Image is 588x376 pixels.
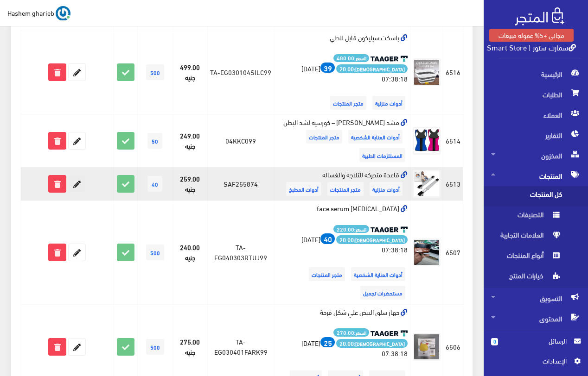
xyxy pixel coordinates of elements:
img: efef4081-8622-4445-843b-1c9c2b12eb0d.jpg [413,333,441,361]
span: الرئيسية [491,64,581,84]
img: taager-logo-original.svg [371,226,408,233]
span: أدوات المطبخ [286,182,321,196]
strong: 480.00 [337,54,354,62]
span: أدوات منزلية [372,96,405,110]
span: التصنيفات [491,207,562,227]
strong: 20.00 [339,235,354,244]
div: [DATE] 07:38:18 [276,327,408,358]
img: 983539d4-d242-400b-ae70-9b84afaf3bb4.jpg [413,238,441,266]
span: [DEMOGRAPHIC_DATA]: [336,339,408,348]
span: أدوات العناية الشخصية [351,267,405,281]
span: العملاء [491,105,581,125]
span: متجر المنتجات [309,267,345,281]
img: ... [56,6,70,21]
img: . [515,7,564,25]
span: Hashem gharieb [7,7,54,19]
td: TA-EG040303RTUJ99 [208,201,274,304]
span: الطلبات [491,84,581,105]
img: d184f7f3-cd0b-4a6c-9214-77589c2802d2.png [413,58,441,86]
a: التصنيفات [484,207,588,227]
div: [DATE] 07:38:18 [276,52,408,83]
a: الرئيسية [484,64,588,84]
a: اﻹعدادات [491,356,581,370]
a: كل المنتجات [484,186,588,207]
span: [DEMOGRAPHIC_DATA]: [336,64,408,73]
a: المنتجات [484,166,588,186]
span: السعر: [333,54,369,62]
span: السعر: [333,225,369,233]
a: العملاء [484,105,588,125]
span: خيارات المنتج [491,268,562,288]
img: taager-logo-original.svg [371,330,408,337]
span: أدوات العناية الشخصية [348,130,403,144]
span: 0 [491,338,498,345]
a: العلامات التجارية [484,227,588,247]
iframe: Drift Widget Chat Controller [11,313,46,348]
a: أنواع المنتجات [484,247,588,268]
td: 249.00 جنيه [173,115,208,167]
td: 6507 [443,201,463,304]
a: مجاني +5% عمولة مبيعات [489,29,574,42]
strong: 40 [324,233,332,244]
strong: 39 [324,62,332,73]
span: متجر المنتجات [327,182,364,196]
td: TA-EG030104SILC99 [208,30,274,115]
td: 499.00 جنيه [173,30,208,115]
span: أدوات منزلية [370,182,403,196]
td: مشد [PERSON_NAME] – كورسيه لشد البطن [274,115,410,167]
span: 500 [146,244,164,260]
td: 04KKC099 [208,115,274,167]
td: [MEDICAL_DATA] face serum [274,201,410,304]
td: 259.00 جنيه [173,167,208,201]
td: 6514 [443,115,463,167]
a: 0 الرسائل [491,336,581,356]
td: 240.00 جنيه [173,201,208,304]
a: خيارات المنتج [484,268,588,288]
span: متجر المنتجات [330,96,366,110]
span: 500 [146,339,164,355]
span: التقارير [491,125,581,145]
span: متجر المنتجات [306,130,342,144]
img: taager-logo-original.svg [371,56,408,62]
span: المستلزمات الطبية [359,148,405,162]
img: kaaad-mthrk-llthlag-oalghsal.jpg [413,170,441,198]
td: باسكت سيليكون قابل للطي [274,30,410,115]
span: 500 [146,64,164,80]
span: كل المنتجات [491,186,562,207]
strong: 220.00 [337,225,354,233]
a: المحتوى [484,308,588,329]
td: 6513 [443,167,463,201]
div: [DATE] 07:38:18 [276,224,408,255]
strong: 270.00 [337,328,354,336]
span: أنواع المنتجات [491,247,562,268]
span: 40 [147,176,162,192]
strong: 20.00 [339,64,354,73]
span: العلامات التجارية [491,227,562,247]
span: المحتوى [491,308,581,329]
a: المخزون [484,145,588,166]
td: 6516 [443,30,463,115]
span: الرسائل [505,336,567,346]
strong: 25 [324,337,332,348]
a: سمارت ستور | Smart Store [487,40,576,54]
strong: 20.00 [339,338,354,348]
td: قاعدة متحركة للثلاجة والغسالة [274,167,410,201]
span: 50 [147,133,162,149]
a: الطلبات [484,84,588,105]
td: SAF255874 [208,167,274,201]
span: مستحضرات تجميل [360,286,405,300]
a: التقارير [484,125,588,145]
a: ... Hashem gharieb [7,6,70,20]
span: [DEMOGRAPHIC_DATA]: [336,235,408,244]
span: المنتجات [491,166,581,186]
span: السعر: [333,328,369,336]
img: mshd-kym-kardshyan.jpg [413,127,441,155]
span: اﻹعدادات [499,356,566,366]
span: المخزون [491,145,581,166]
span: التسويق [491,288,581,308]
